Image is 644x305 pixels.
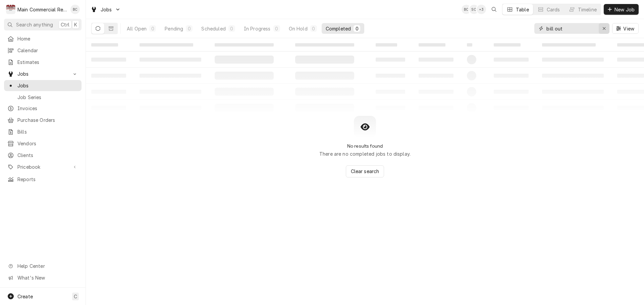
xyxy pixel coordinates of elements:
span: Calendar [17,47,78,54]
a: Jobs [4,80,82,91]
span: ‌ [494,43,521,47]
h2: No results found [347,143,383,149]
span: ‌ [295,43,354,47]
div: Main Commercial Refrigeration Service's Avatar [6,5,15,14]
span: Create [17,294,33,299]
a: Go to Jobs [4,68,82,79]
div: M [6,5,15,14]
span: Vendors [17,140,78,147]
span: Jobs [101,6,112,13]
div: Scheduled [201,25,225,32]
div: On Hold [289,25,308,32]
div: Timeline [578,6,597,13]
span: ‌ [215,43,274,47]
span: Jobs [17,70,68,77]
div: SC [469,5,479,14]
span: Clear search [350,168,381,175]
div: Pending [165,25,183,32]
div: + 3 [477,5,486,14]
a: Home [4,33,82,44]
span: What's New [17,274,77,281]
span: ‌ [376,43,397,47]
div: All Open [127,25,147,32]
span: New Job [613,6,636,13]
input: Keyword search [546,23,597,34]
a: Purchase Orders [4,115,82,126]
div: Main Commercial Refrigeration Service [17,6,67,13]
span: Invoices [17,105,78,112]
div: 0 [355,25,359,32]
div: Bookkeeper Main Commercial's Avatar [70,5,80,14]
a: Vendors [4,138,82,149]
div: BC [462,5,471,14]
span: ‌ [419,43,445,47]
a: Go to Jobs [88,4,123,15]
a: Go to What's New [4,272,82,283]
div: Cards [547,6,560,13]
span: Estimates [17,59,78,66]
button: Search anythingCtrlK [4,19,82,30]
div: Bookkeeper Main Commercial's Avatar [462,5,471,14]
span: Pricebook [17,163,68,170]
span: K [74,21,77,28]
a: Go to Help Center [4,260,82,272]
div: In Progress [244,25,271,32]
span: ‌ [467,43,472,47]
div: 0 [230,25,234,32]
button: New Job [604,4,639,15]
a: Go to Pricebook [4,161,82,172]
span: C [74,293,77,300]
a: Reports [4,174,82,185]
a: Estimates [4,57,82,68]
div: 0 [275,25,279,32]
p: There are no completed jobs to display. [319,150,411,157]
span: Home [17,35,78,42]
div: Table [516,6,529,13]
button: Clear search [346,165,384,177]
a: Clients [4,150,82,161]
span: ‌ [140,43,193,47]
span: Help Center [17,262,77,270]
span: Job Series [17,94,78,101]
div: 0 [312,25,316,32]
button: Open search [489,4,499,15]
a: Calendar [4,45,82,56]
table: Completed Jobs List Loading [86,38,644,116]
div: Sharon Campbell's Avatar [469,5,479,14]
span: View [622,25,636,32]
a: Bills [4,126,82,137]
span: Clients [17,152,78,159]
div: BC [70,5,80,14]
span: Bills [17,128,78,135]
span: ‌ [542,43,596,47]
div: Completed [326,25,351,32]
span: Reports [17,176,78,183]
button: Erase input [599,23,609,34]
span: Search anything [16,21,53,28]
span: Ctrl [61,21,69,28]
span: Purchase Orders [17,117,78,124]
span: ‌ [91,43,118,47]
a: Invoices [4,103,82,114]
a: Job Series [4,92,82,103]
span: Jobs [17,82,78,89]
div: 0 [187,25,191,32]
div: 0 [151,25,155,32]
button: View [612,23,639,34]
